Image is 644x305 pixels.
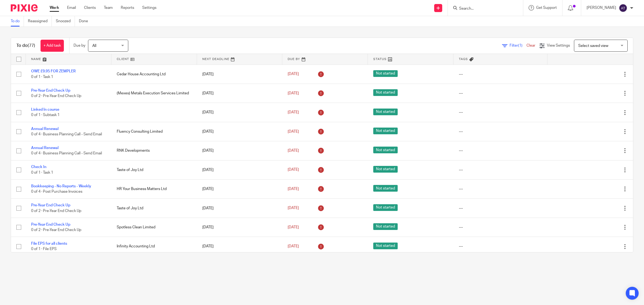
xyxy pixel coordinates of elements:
[111,218,197,237] td: Spotless Clean Limited
[56,16,75,27] a: Snoozed
[459,225,542,230] div: ---
[31,165,46,169] a: Check In
[619,4,627,12] img: svg%3E
[31,209,81,213] span: 0 of 2 · Pre-Year End Check Up
[373,147,398,153] span: Not started
[197,180,283,199] td: [DATE]
[11,16,24,27] a: To do
[197,84,283,103] td: [DATE]
[197,199,283,218] td: [DATE]
[459,206,542,211] div: ---
[28,16,52,27] a: Reassigned
[50,5,59,10] a: Work
[79,16,92,27] a: Done
[373,223,398,230] span: Not started
[31,94,81,98] span: 0 of 2 · Pre-Year End Check Up
[31,228,81,232] span: 0 of 2 · Pre-Year End Check Up
[74,43,85,48] p: Due by
[288,168,299,172] span: [DATE]
[197,218,283,237] td: [DATE]
[510,44,526,47] span: Filter
[288,72,299,76] span: [DATE]
[104,5,113,10] a: Team
[373,185,398,192] span: Not started
[288,244,299,248] span: [DATE]
[373,89,398,96] span: Not started
[459,167,542,173] div: ---
[459,58,468,61] span: Tags
[31,108,59,111] a: Linked In course
[197,65,283,84] td: [DATE]
[111,160,197,179] td: Taste of Joy Ltd
[373,70,398,77] span: Not started
[111,180,197,199] td: HR Your Business Matters Ltd
[518,44,522,47] span: (1)
[31,242,67,246] a: File EPS for all clients
[459,110,542,115] div: ---
[111,122,197,141] td: Fluency Consulting Limited
[288,149,299,152] span: [DATE]
[31,171,53,174] span: 0 of 1 · Task 1
[92,44,96,48] span: All
[373,204,398,211] span: Not started
[142,5,156,10] a: Settings
[459,244,542,249] div: ---
[197,122,283,141] td: [DATE]
[16,43,35,49] h1: To do
[31,223,70,226] a: Pre-Year End Check Up
[31,127,58,131] a: Annual Renewal
[197,237,283,256] td: [DATE]
[31,69,76,73] a: OWE £9.95 FOR ZEMPLER
[111,237,197,256] td: Infinity Accounting Ltd
[111,199,197,218] td: Taste of Joy Ltd
[288,225,299,229] span: [DATE]
[373,243,398,249] span: Not started
[197,141,283,160] td: [DATE]
[31,113,60,117] span: 0 of 1 · Subtask 1
[11,4,38,12] img: Pixie
[288,91,299,95] span: [DATE]
[31,146,58,150] a: Annual Renewal
[459,91,542,96] div: ---
[373,128,398,134] span: Not started
[459,129,542,134] div: ---
[288,110,299,114] span: [DATE]
[28,43,35,48] span: (77)
[197,103,283,122] td: [DATE]
[526,44,535,47] a: Clear
[111,141,197,160] td: RNK Developments
[31,75,53,79] span: 0 of 1 · Task 1
[288,130,299,133] span: [DATE]
[31,247,57,251] span: 0 of 1 · File EPS
[31,203,70,207] a: Pre-Year End Check Up
[121,5,134,10] a: Reports
[288,206,299,210] span: [DATE]
[587,5,616,10] p: [PERSON_NAME]
[578,44,608,48] span: Select saved view
[31,152,102,155] span: 0 of 4 · Business Planning Call - Send Email
[459,148,542,153] div: ---
[536,6,557,10] span: Get Support
[111,84,197,103] td: (Mexes) Metals Execution Services Limited
[111,65,197,84] td: Cedar House Accounting Ltd
[459,186,542,192] div: ---
[31,190,82,194] span: 0 of 4 · Post Purchase Invoices
[459,72,542,77] div: ---
[373,109,398,115] span: Not started
[459,6,507,11] input: Search
[547,44,570,47] span: View Settings
[373,166,398,173] span: Not started
[31,89,70,92] a: Pre-Year End Check Up
[31,184,91,188] a: Bookkeeping - No Reports - Weekly
[31,132,102,136] span: 0 of 4 · Business Planning Call - Send Email
[41,40,64,52] a: + Add task
[67,5,76,10] a: Email
[288,187,299,191] span: [DATE]
[84,5,96,10] a: Clients
[197,160,283,179] td: [DATE]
